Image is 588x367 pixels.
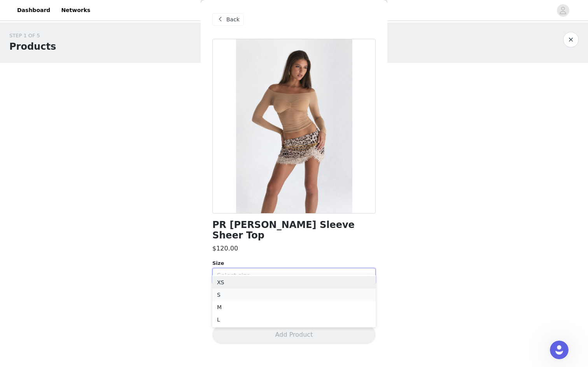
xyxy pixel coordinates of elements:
li: L [212,313,376,326]
li: S [212,289,376,301]
li: XS [212,276,376,289]
div: Select size [217,272,362,280]
div: STEP 1 OF 5 [9,32,56,40]
i: icon: down [366,273,371,279]
a: Networks [56,2,95,19]
h1: Products [9,40,56,54]
div: Size [212,259,376,267]
h3: $120.00 [212,244,238,253]
button: Add Product [212,325,376,344]
a: Dashboard [12,2,55,19]
h1: PR [PERSON_NAME] Sleeve Sheer Top [212,220,376,241]
span: Back [226,16,240,24]
li: M [212,301,376,313]
div: avatar [559,4,567,17]
iframe: Intercom live chat [550,341,569,359]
